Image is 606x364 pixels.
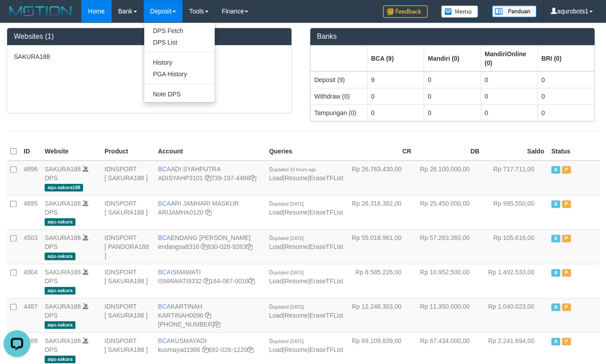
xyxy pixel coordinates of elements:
[144,88,215,100] a: Note DPS
[272,339,303,344] span: updated [DATE]
[144,68,215,80] a: PGA History
[246,243,252,250] a: Copy 8300289283 to clipboard
[247,346,253,353] a: Copy 6920261220 to clipboard
[562,166,571,174] span: Paused
[158,165,171,173] span: BCA
[41,298,101,332] td: DPS
[347,195,415,229] td: Rp 26.316.382,00
[269,165,316,173] span: 0
[483,195,548,229] td: Rp 995.550,00
[20,264,41,298] td: 4904
[205,209,212,216] a: Copy ARIJAMHA0120 to clipboard
[367,71,424,88] td: 9
[45,252,75,260] span: aqu-sakura
[158,234,171,241] span: BCA
[158,269,171,276] span: BCA
[154,195,266,229] td: ARI JAMHARI MASKUR
[284,209,307,216] a: Resume
[144,25,215,37] a: DPS Fetch
[415,161,483,195] td: Rp 26.100.000,00
[309,312,343,319] a: EraseTFList
[347,264,415,298] td: Rp 8.585.226,00
[537,88,594,104] td: 0
[269,337,304,344] span: 0
[214,321,220,328] a: Copy 5885247854 to clipboard
[284,346,307,353] a: Resume
[483,143,548,161] th: Saldo
[20,229,41,264] td: 4503
[249,277,255,285] a: Copy 1640870016 to clipboard
[41,229,101,264] td: DPS
[424,104,481,121] td: 0
[41,264,101,298] td: DPS
[158,277,202,285] a: ISMAWATI9332
[415,298,483,332] td: Rp 11.350.000,00
[347,298,415,332] td: Rp 12.248.303,00
[551,269,560,277] span: Active
[202,346,208,353] a: Copy kusmayad1986 to clipboard
[272,236,303,241] span: updated [DATE]
[7,4,75,18] img: MOTION_logo.png
[424,88,481,104] td: 0
[154,143,266,161] th: Account
[101,161,154,195] td: IDNSPORT [ SAKURA188 ]
[441,5,478,18] img: Button%20Memo.svg
[367,45,424,71] th: Group: activate to sort column ascending
[269,337,343,353] span: | |
[309,174,343,182] a: EraseTFList
[483,229,548,264] td: Rp 105.616,00
[144,57,215,68] a: History
[269,234,304,241] span: 0
[311,88,367,104] td: Withdraw (0)
[269,303,343,319] span: | |
[551,338,560,345] span: Active
[154,161,266,195] td: ADI SYAHPUTRA 739-197-4466
[158,312,203,319] a: KARTINAH0096
[269,174,283,182] a: Load
[154,229,266,264] td: ENDANG [PERSON_NAME] 830-028-9283
[45,337,81,344] a: SAKURA188
[272,202,303,207] span: updated [DATE]
[317,33,588,41] h3: Banks
[101,229,154,264] td: IDNSPORT [ PANDORA188 ]
[158,243,199,250] a: endangsa8316
[45,356,75,363] span: aqu-sakura
[205,174,211,182] a: Copy ADISYAHP3101 to clipboard
[272,167,315,172] span: updated 16 hours ago
[562,200,571,208] span: Paused
[415,229,483,264] td: Rp 57.283.360,00
[483,161,548,195] td: Rp 717.711,00
[347,143,415,161] th: CR
[537,71,594,88] td: 0
[101,264,154,298] td: IDNSPORT [ SAKURA188 ]
[158,303,171,310] span: BCA
[45,321,75,329] span: aqu-sakura
[45,303,81,310] a: SAKURA188
[537,104,594,121] td: 0
[481,104,537,121] td: 0
[284,243,307,250] a: Resume
[20,298,41,332] td: 4487
[154,264,266,298] td: ISMAWATI 164-087-0016
[562,235,571,242] span: Paused
[269,234,343,250] span: | |
[158,200,171,207] span: BCA
[415,195,483,229] td: Rp 25.450.000,00
[551,303,560,311] span: Active
[4,4,30,30] button: Open LiveChat chat widget
[41,195,101,229] td: DPS
[551,200,560,208] span: Active
[201,243,207,250] a: Copy endangsa8316 to clipboard
[367,88,424,104] td: 0
[424,45,481,71] th: Group: activate to sort column ascending
[205,312,211,319] a: Copy KARTINAH0096 to clipboard
[45,165,81,173] a: SAKURA188
[415,264,483,298] td: Rp 10.952.500,00
[562,338,571,345] span: Paused
[158,209,203,216] a: ARIJAMHA0120
[101,298,154,332] td: IDNSPORT [ SAKURA188 ]
[548,143,599,161] th: Status
[562,269,571,277] span: Paused
[272,270,303,275] span: updated [DATE]
[269,277,283,285] a: Load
